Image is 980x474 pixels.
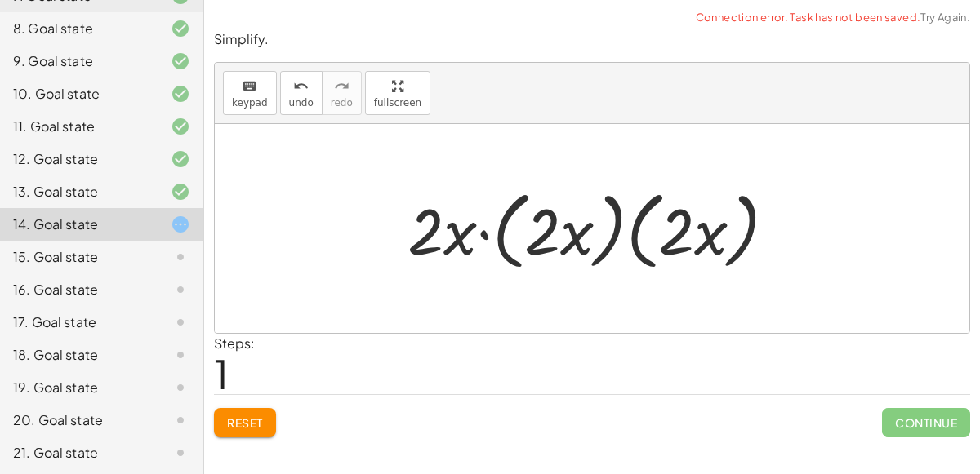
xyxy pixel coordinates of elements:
i: Task not started. [171,345,190,365]
i: Task not started. [171,280,190,299]
i: Task finished and correct. [171,19,190,38]
div: 9. Goal state [13,51,145,71]
i: Task finished and correct. [171,117,190,136]
div: 18. Goal state [13,345,145,365]
button: fullscreen [365,71,430,115]
div: 11. Goal state [13,117,145,136]
button: undoundo [280,71,323,115]
button: Reset [214,408,276,437]
i: Task finished and correct. [171,149,190,169]
div: 13. Goal state [13,182,145,202]
a: Try Again. [920,11,970,24]
i: Task finished and correct. [171,182,190,202]
div: 16. Goal state [13,280,145,299]
i: Task not started. [171,312,190,332]
div: 19. Goal state [13,378,145,397]
i: Task not started. [171,410,190,430]
button: redoredo [322,71,362,115]
span: fullscreen [374,97,421,109]
span: keypad [232,97,268,109]
i: Task started. [171,215,190,234]
p: Simplify. [214,30,970,49]
div: 12. Goal state [13,149,145,169]
div: 17. Goal state [13,312,145,332]
i: undo [293,77,309,96]
button: keyboardkeypad [223,71,277,115]
div: 20. Goal state [13,410,145,430]
i: Task not started. [171,247,190,267]
span: redo [331,97,353,109]
i: Task finished and correct. [171,84,190,104]
i: keyboard [242,77,257,96]
i: redo [334,77,350,96]
div: 21. Goal state [13,443,145,463]
i: Task not started. [171,378,190,397]
span: 1 [214,348,229,398]
div: 14. Goal state [13,215,145,234]
span: Connection error. Task has not been saved. [696,10,970,26]
span: undo [289,97,314,109]
i: Task not started. [171,443,190,463]
span: Reset [227,415,263,430]
i: Task finished and correct. [171,51,190,71]
div: 15. Goal state [13,247,145,267]
div: 10. Goal state [13,84,145,104]
label: Steps: [214,334,255,352]
div: 8. Goal state [13,19,145,38]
